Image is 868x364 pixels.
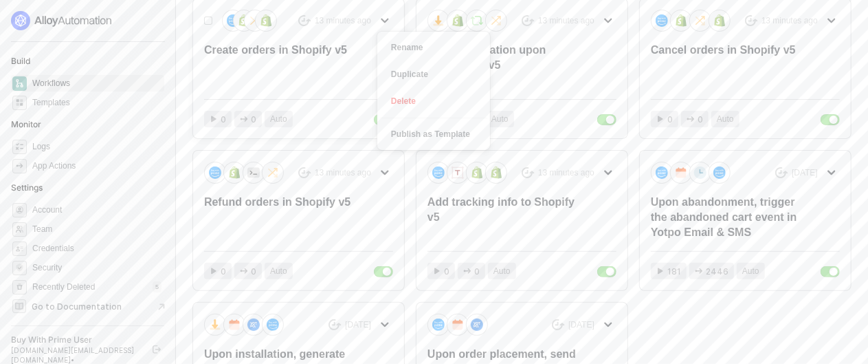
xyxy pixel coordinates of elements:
span: icon-arrow-down [381,17,389,25]
span: icon-arrow-down [827,169,836,177]
div: Add tracking info to Shopify v5 [427,195,579,240]
span: Auto [742,265,759,278]
span: icon-success-page [298,15,311,27]
span: Settings [11,182,43,193]
img: icon [675,167,687,179]
span: icon-success-page [329,319,342,331]
span: icon-app-actions [463,267,471,275]
span: Monitor [11,119,41,129]
img: icon [267,319,279,331]
span: icon-app-actions [695,267,703,275]
span: security [12,261,27,275]
img: icon [247,319,260,331]
span: Go to Documentation [32,301,122,312]
span: Workflows [32,75,162,92]
span: Auto [491,113,509,126]
span: Team [32,221,162,237]
span: 2446 [706,265,728,278]
div: [DATE] [792,167,818,179]
img: icon [260,14,272,27]
div: 5 [153,281,162,292]
span: Auto [270,265,287,278]
span: 0 [667,113,673,126]
span: 0 [251,113,256,126]
span: icon-arrow-down [604,169,612,177]
img: icon [432,14,445,27]
img: icon [238,14,250,27]
span: settings [12,280,27,295]
img: icon [656,14,668,27]
div: Duplicate [391,68,476,81]
img: icon [471,319,483,331]
img: icon [209,167,221,179]
span: icon-app-actions [240,115,248,123]
a: logo [11,11,164,30]
span: Logs [32,138,162,155]
img: icon [490,14,502,27]
div: Upon abandonment, trigger the abandoned cart event in Yotpo Email & SMS [651,195,802,240]
div: 13 minutes ago [315,15,371,27]
span: icon-success-page [745,15,758,27]
span: logout [153,345,161,354]
div: 13 minutes ago [761,15,818,27]
img: icon [227,14,239,27]
div: Create orders in Shopify v5 [204,43,355,88]
span: icon-success-page [522,15,535,27]
div: Create a location upon installation v5 [427,43,579,88]
span: icon-arrow-down [381,169,389,177]
span: Auto [717,113,734,126]
div: Delete [391,94,476,107]
img: icon [249,14,261,27]
span: icon-arrow-down [827,17,836,25]
img: icon [713,167,726,179]
img: icon [247,167,260,179]
span: credentials [12,242,27,256]
span: icon-success-page [775,167,788,179]
img: icon [452,319,464,331]
img: icon [228,167,241,179]
div: [DATE] [568,319,594,331]
div: Publish as Template [391,127,476,140]
img: icon [267,167,279,179]
span: 0 [474,265,480,278]
div: App Actions [32,160,76,172]
div: 13 minutes ago [538,15,594,27]
img: icon [471,14,483,27]
span: 0 [221,113,226,126]
div: Refund orders in Shopify v5 [204,195,355,240]
div: 13 minutes ago [315,167,371,179]
span: dashboard [12,76,27,91]
img: icon [432,319,445,331]
span: icon-app-actions [240,267,248,275]
span: icon-success-page [522,167,535,179]
span: icon-arrow-down [604,17,612,25]
span: icon-arrow-down [604,321,612,329]
span: Auto [493,265,511,278]
img: icon [228,319,241,331]
div: Buy With Prime User [11,334,140,345]
img: icon [694,14,706,27]
span: Build [11,56,30,66]
div: Cancel orders in Shopify v5 [651,43,802,88]
span: icon-arrow-down [381,321,389,329]
img: logo [11,11,113,30]
div: [DATE] [345,319,371,331]
img: icon [452,14,464,27]
span: 181 [667,265,681,278]
span: 0 [698,113,703,126]
span: Auto [270,113,287,126]
img: icon [490,167,502,179]
span: icon-app-actions [12,159,27,173]
span: document-arrow [155,300,168,314]
img: icon [713,14,726,27]
span: icon-logs [12,140,27,154]
img: icon [471,167,483,179]
div: 13 minutes ago [538,167,594,179]
img: icon [432,167,445,179]
span: icon-success-page [298,167,311,179]
span: 0 [444,265,449,278]
span: Credentials [32,240,162,257]
span: Security [32,259,162,276]
span: team [12,222,27,237]
span: Account [32,202,162,218]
